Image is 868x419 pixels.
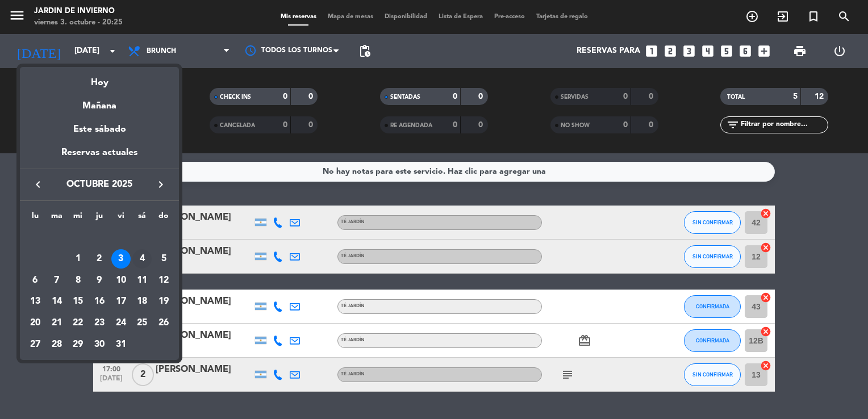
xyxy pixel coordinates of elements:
td: 8 de octubre de 2025 [67,270,89,291]
td: 6 de octubre de 2025 [24,270,46,291]
div: 28 [47,335,66,354]
th: domingo [153,209,174,227]
div: 14 [47,292,66,311]
td: 9 de octubre de 2025 [89,270,110,291]
td: 10 de octubre de 2025 [110,270,132,291]
div: 24 [111,313,131,333]
td: 15 de octubre de 2025 [67,291,89,312]
div: 15 [68,292,87,311]
div: 7 [47,271,66,290]
div: 18 [132,292,152,311]
div: 25 [132,313,152,333]
div: Este sábado [20,114,179,145]
th: jueves [89,209,110,227]
td: 22 de octubre de 2025 [67,312,89,334]
button: keyboard_arrow_right [151,177,171,192]
th: sábado [132,209,153,227]
td: 12 de octubre de 2025 [153,270,174,291]
div: 12 [154,271,173,290]
td: 26 de octubre de 2025 [153,312,174,334]
div: 3 [111,249,131,269]
div: 1 [68,249,87,269]
td: 23 de octubre de 2025 [89,312,110,334]
td: 30 de octubre de 2025 [89,334,110,355]
td: 7 de octubre de 2025 [46,270,68,291]
div: 5 [154,249,173,269]
div: 9 [90,271,109,290]
div: 6 [26,271,45,290]
td: 21 de octubre de 2025 [46,312,68,334]
td: 20 de octubre de 2025 [24,312,46,334]
div: 2 [90,249,109,269]
div: 11 [132,271,152,290]
div: 4 [132,249,152,269]
div: 30 [90,335,109,354]
td: 13 de octubre de 2025 [24,291,46,312]
button: keyboard_arrow_left [28,177,48,192]
td: 28 de octubre de 2025 [46,334,68,355]
td: 1 de octubre de 2025 [67,248,89,270]
td: 29 de octubre de 2025 [67,334,89,355]
td: 18 de octubre de 2025 [132,291,153,312]
div: 26 [154,313,173,333]
td: 25 de octubre de 2025 [132,312,153,334]
div: 8 [68,271,87,290]
div: 31 [111,335,131,354]
td: 24 de octubre de 2025 [110,312,132,334]
div: 27 [26,335,45,354]
th: miércoles [67,209,89,227]
td: 5 de octubre de 2025 [153,248,174,270]
th: lunes [24,209,46,227]
span: octubre 2025 [48,177,151,192]
div: 13 [26,292,45,311]
th: viernes [110,209,132,227]
div: 21 [47,313,66,333]
td: 27 de octubre de 2025 [24,334,46,355]
td: 17 de octubre de 2025 [110,291,132,312]
td: 31 de octubre de 2025 [110,334,132,355]
td: OCT. [24,227,174,248]
td: 11 de octubre de 2025 [132,270,153,291]
div: 20 [26,313,45,333]
div: 29 [68,335,87,354]
div: Hoy [20,67,179,90]
th: martes [46,209,68,227]
div: 23 [90,313,109,333]
div: Mañana [20,90,179,114]
div: 22 [68,313,87,333]
td: 3 de octubre de 2025 [110,248,132,270]
td: 19 de octubre de 2025 [153,291,174,312]
td: 4 de octubre de 2025 [132,248,153,270]
i: keyboard_arrow_right [154,178,168,191]
div: 10 [111,271,131,290]
div: 19 [154,292,173,311]
td: 2 de octubre de 2025 [89,248,110,270]
div: 17 [111,292,131,311]
i: keyboard_arrow_left [31,178,45,191]
td: 16 de octubre de 2025 [89,291,110,312]
td: 14 de octubre de 2025 [46,291,68,312]
div: Reservas actuales [20,145,179,169]
div: 16 [90,292,109,311]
